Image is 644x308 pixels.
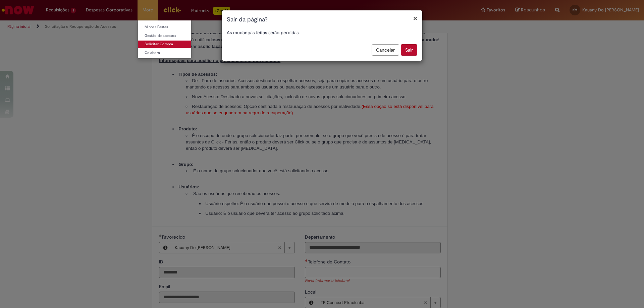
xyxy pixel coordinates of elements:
h1: Sair da página? [227,15,417,24]
a: Gestão de acessos [138,32,212,40]
p: As mudanças feitas serão perdidas. [227,29,417,36]
a: Colabora [138,49,212,57]
button: Fechar modal [413,15,417,22]
a: Solicitar Compra [138,41,212,48]
a: Minhas Pastas [138,23,212,31]
ul: More [138,20,192,59]
button: Sair [401,44,417,56]
button: Cancelar [372,44,399,56]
